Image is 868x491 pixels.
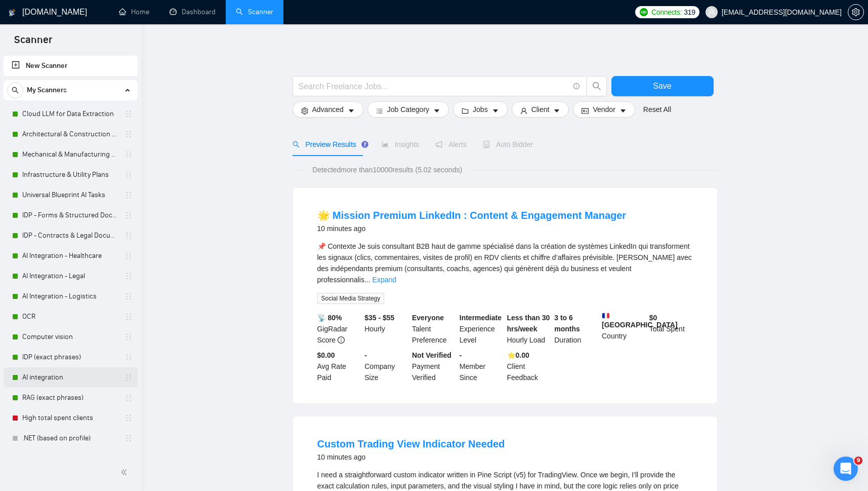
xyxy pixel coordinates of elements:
[640,8,648,16] img: upwork-logo.png
[382,140,419,148] span: Insights
[125,211,133,219] span: holder
[22,225,118,246] a: IDP - Contracts & Legal Documents
[22,144,118,165] a: Mechanical & Manufacturing Blueprints
[587,76,607,96] button: search
[364,276,370,284] span: ...
[125,313,133,321] span: holder
[22,286,118,307] a: AI Integration - Logistics
[125,130,133,138] span: holder
[362,312,410,346] div: Hourly
[27,80,67,100] span: My Scanners
[6,32,60,54] span: Scanner
[317,451,505,463] div: 10 minutes ago
[647,312,695,346] div: Total Spent
[410,312,458,346] div: Talent Preference
[22,307,118,327] a: OCR
[22,124,118,144] a: Architectural & Construction Blueprints
[22,347,118,367] a: IDP (exact phrases)
[125,394,133,402] span: holder
[507,314,550,333] b: Less than 30 hrs/week
[684,7,695,18] span: 319
[453,101,508,118] button: folderJobscaret-down
[293,101,363,118] button: settingAdvancedcaret-down
[552,312,600,346] div: Duration
[119,8,149,16] a: homeHome
[22,205,118,225] a: IDP - Forms & Structured Documents
[125,191,133,199] span: holder
[553,107,560,115] span: caret-down
[9,5,16,21] img: logo
[125,171,133,179] span: holder
[317,241,693,285] div: 📌 Contexte Je suis consultant B2B haut de gamme spécialisé dans la création de systèmes LinkedIn ...
[653,80,671,92] span: Save
[4,80,138,448] li: My Scanners
[483,140,533,148] span: Auto Bidder
[170,8,216,16] a: dashboardDashboard
[573,101,635,118] button: idcardVendorcaret-down
[433,107,440,115] span: caret-down
[12,56,130,76] a: New Scanner
[236,8,273,16] a: searchScanner
[317,242,692,284] span: 📌 Contexte Je suis consultant B2B haut de gamme spécialisé dans la création de systèmes LinkedIn ...
[649,314,657,322] b: $ 0
[602,312,678,329] b: [GEOGRAPHIC_DATA]
[587,82,606,91] span: search
[492,107,499,115] span: caret-down
[7,82,23,98] button: search
[125,353,133,361] span: holder
[22,266,118,286] a: AI Integration - Legal
[460,314,502,322] b: Intermediate
[338,336,345,344] span: info-circle
[435,141,442,148] span: notification
[505,350,553,383] div: Client Feedback
[125,434,133,442] span: holder
[120,467,131,477] span: double-left
[410,350,458,383] div: Payment Verified
[520,107,527,115] span: user
[315,350,363,383] div: Avg Rate Paid
[554,314,580,333] b: 3 to 6 months
[315,312,363,346] div: GigRadar Score
[312,104,344,115] span: Advanced
[125,333,133,341] span: holder
[125,110,133,118] span: holder
[619,107,627,115] span: caret-down
[360,140,369,149] div: Tooltip anchor
[22,388,118,408] a: RAG (exact phrases)
[22,367,118,388] a: AI integration
[582,107,589,115] span: idcard
[317,222,627,235] div: 10 minutes ago
[22,408,118,428] a: High total spent clients
[299,80,569,93] input: Search Freelance Jobs...
[462,107,469,115] span: folder
[435,140,467,148] span: Alerts
[317,351,335,359] b: $0.00
[22,185,118,205] a: Universal Blueprint AI Tasks
[364,314,394,322] b: $35 - $55
[22,246,118,266] a: AI Integration - Healthcare
[317,293,385,304] span: Social Media Strategy
[651,7,682,18] span: Connects:
[643,104,671,115] a: Reset All
[364,351,367,359] b: -
[317,210,627,221] a: 🌟 Mission Premium LinkedIn : Content & Engagement Manager
[848,8,864,16] a: setting
[125,232,133,240] span: holder
[305,164,469,175] span: Detected more than 10000 results (5.02 seconds)
[848,8,863,16] span: setting
[22,104,118,124] a: Cloud LLM for Data Extraction
[458,350,505,383] div: Member Since
[362,350,410,383] div: Company Size
[125,292,133,300] span: holder
[848,4,864,20] button: setting
[373,276,396,284] a: Expand
[387,104,429,115] span: Job Category
[293,141,300,148] span: search
[8,87,23,94] span: search
[125,272,133,280] span: holder
[348,107,355,115] span: caret-down
[483,141,490,148] span: robot
[367,101,449,118] button: barsJob Categorycaret-down
[376,107,383,115] span: bars
[125,150,133,159] span: holder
